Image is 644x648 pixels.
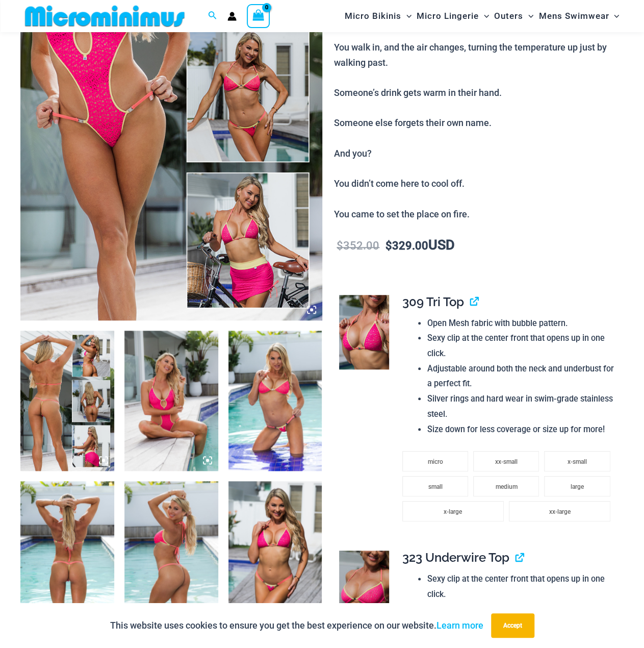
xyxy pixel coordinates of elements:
[110,618,483,633] p: This website uses cookies to ensure you get the best experience on our website.
[402,451,468,471] li: micro
[385,239,392,252] span: $
[492,3,536,29] a: OutersMenu ToggleMenu Toggle
[124,331,218,471] img: Bubble Mesh Highlight Pink 819 One Piece
[337,239,343,252] span: $
[402,294,464,309] span: 309 Tri Top
[568,458,587,465] span: x-small
[436,620,483,631] a: Learn more
[417,3,479,29] span: Micro Lingerie
[402,550,509,565] span: 323 Underwire Top
[341,2,624,31] nav: Site Navigation
[20,481,114,622] img: Bubble Mesh Highlight Pink 323 Top 421 Micro
[609,3,619,29] span: Menu Toggle
[494,3,523,29] span: Outers
[428,483,442,490] span: small
[427,458,443,465] span: micro
[345,3,401,29] span: Micro Bikinis
[227,12,237,21] a: Account icon link
[473,476,539,496] li: medium
[427,422,615,437] li: Size down for less coverage or size up for more!
[414,3,492,29] a: Micro LingerieMenu ToggleMenu Toggle
[208,10,217,22] a: Search icon link
[337,239,379,252] bdi: 352.00
[21,5,189,28] img: MM SHOP LOGO FLAT
[247,4,270,28] a: View Shopping Cart, empty
[495,483,517,490] span: medium
[339,551,389,625] img: Bubble Mesh Highlight Pink 323 Top
[20,331,114,471] img: Collection Pack B
[473,451,539,471] li: xx-small
[571,483,584,490] span: large
[402,476,468,496] li: small
[536,3,622,29] a: Mens SwimwearMenu ToggleMenu Toggle
[334,238,624,254] p: USD
[523,3,533,29] span: Menu Toggle
[491,613,534,638] button: Accept
[401,3,411,29] span: Menu Toggle
[342,3,414,29] a: Micro BikinisMenu ToggleMenu Toggle
[544,451,610,471] li: x-small
[124,481,218,622] img: Bubble Mesh Highlight Pink 323 Top 421 Micro
[402,501,504,521] li: x-large
[427,361,615,391] li: Adjustable around both the neck and underbust for a perfect fit.
[228,481,322,622] img: Bubble Mesh Highlight Pink 309 Top 421 Micro
[538,3,609,29] span: Mens Swimwear
[228,331,322,471] img: Bubble Mesh Highlight Pink 323 Top 421 Micro
[427,316,615,331] li: Open Mesh fabric with bubble pattern.
[427,391,615,421] li: Silver rings and hard wear in swim-grade stainless steel.
[495,458,518,465] span: xx-small
[339,295,389,369] img: Bubble Mesh Highlight Pink 309 Top
[549,508,570,515] span: xx-large
[544,476,610,496] li: large
[427,331,615,361] li: Sexy clip at the center front that opens up in one click.
[509,501,610,521] li: xx-large
[479,3,489,29] span: Menu Toggle
[385,239,428,252] bdi: 329.00
[444,508,462,515] span: x-large
[427,602,615,632] li: Adjustable around the neck and underbust for a perfect fit.
[427,571,615,602] li: Sexy clip at the center front that opens up in one click.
